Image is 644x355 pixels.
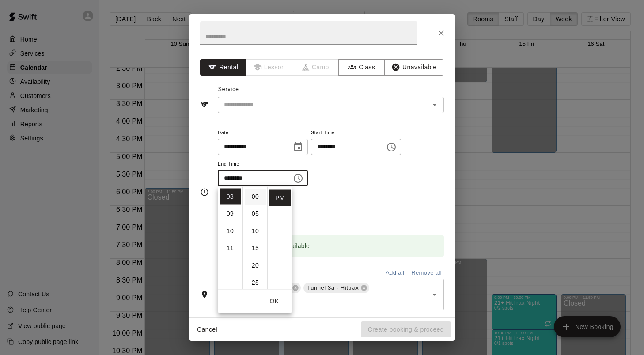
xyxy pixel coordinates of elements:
[218,127,308,139] span: Date
[245,240,266,257] li: 15 minutes
[303,283,369,293] div: Tunnel 3a - Hittrax
[245,223,266,239] li: 10 minutes
[200,188,209,196] svg: Timing
[220,206,241,222] li: 9 hours
[381,266,409,280] button: Add all
[242,187,267,289] ul: Select minutes
[246,59,293,76] span: Lessons must be created in the Services page first
[409,266,444,280] button: Remove all
[218,187,242,289] ul: Select hours
[383,138,400,156] button: Choose time, selected time is 5:00 PM
[289,170,307,187] button: Choose time, selected time is 8:30 PM
[200,100,209,109] svg: Service
[269,190,291,206] li: PM
[260,293,288,310] button: OK
[267,187,292,289] ul: Select meridiem
[218,159,308,170] span: End Time
[428,98,441,111] button: Open
[428,288,441,301] button: Open
[289,138,307,156] button: Choose date, selected date is Aug 12, 2025
[193,321,221,338] button: Cancel
[433,25,449,41] button: Close
[384,59,443,76] button: Unavailable
[220,189,241,205] li: 8 hours
[338,59,385,76] button: Class
[220,240,241,257] li: 11 hours
[245,275,266,291] li: 25 minutes
[311,127,401,139] span: Start Time
[245,257,266,274] li: 20 minutes
[220,223,241,239] li: 10 hours
[245,189,266,205] li: 0 minutes
[218,86,239,92] span: Service
[292,59,339,76] span: Camps can only be created in the Services page
[200,290,209,299] svg: Rooms
[200,59,246,76] button: Rental
[303,283,362,292] span: Tunnel 3a - Hittrax
[245,206,266,222] li: 5 minutes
